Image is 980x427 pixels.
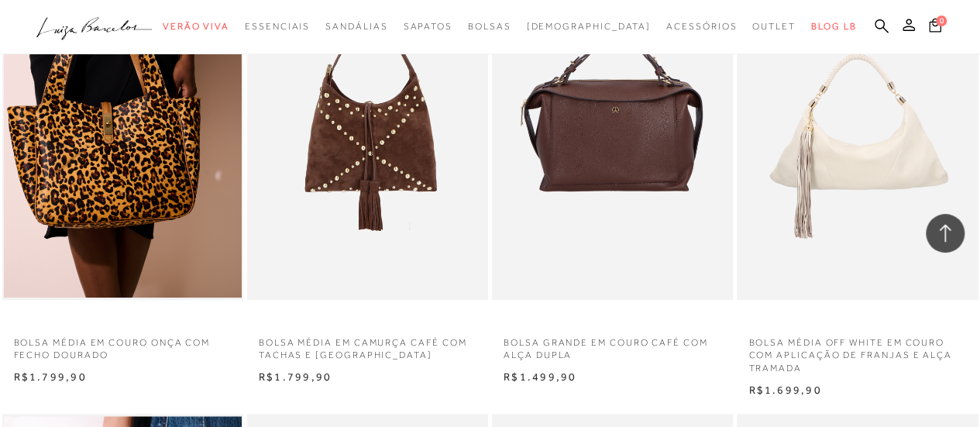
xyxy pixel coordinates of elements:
[737,327,978,375] a: BOLSA MÉDIA OFF WHITE EM COURO COM APLICAÇÃO DE FRANJAS E ALÇA TRAMADA
[403,12,452,41] a: categoryNavScreenReaderText
[666,21,737,32] span: Acessórios
[163,21,229,32] span: Verão Viva
[492,327,733,363] a: BOLSA GRANDE EM COURO CAFÉ COM ALÇA DUPLA
[403,21,452,32] span: Sapatos
[748,384,821,396] span: R$1.699,90
[811,21,856,32] span: BLOG LB
[811,12,856,41] a: BLOG LB
[752,12,796,41] a: categoryNavScreenReaderText
[666,12,737,41] a: categoryNavScreenReaderText
[752,21,796,32] span: Outlet
[468,21,511,32] span: Bolsas
[936,15,947,26] span: 0
[526,21,651,32] span: [DEMOGRAPHIC_DATA]
[247,327,488,363] a: BOLSA MÉDIA EM CAMURÇA CAFÉ COM TACHAS E [GEOGRAPHIC_DATA]
[245,21,310,32] span: Essenciais
[2,327,243,363] a: BOLSA MÉDIA EM COURO ONÇA COM FECHO DOURADO
[245,12,310,41] a: categoryNavScreenReaderText
[163,12,229,41] a: categoryNavScreenReaderText
[325,12,387,41] a: categoryNavScreenReaderText
[526,12,651,41] a: noSubCategoriesText
[468,12,511,41] a: categoryNavScreenReaderText
[14,370,87,383] span: R$1.799,90
[325,21,387,32] span: Sandálias
[504,370,576,383] span: R$1.499,90
[259,370,332,383] span: R$1.799,90
[924,17,946,38] button: 0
